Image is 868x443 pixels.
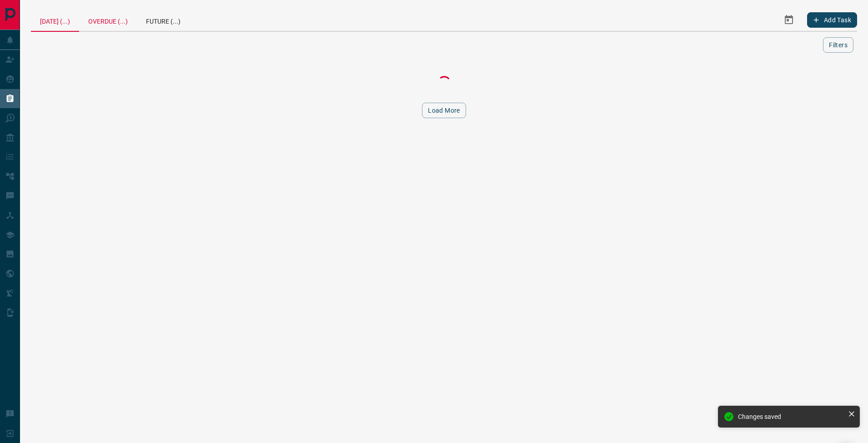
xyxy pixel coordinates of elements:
[422,103,466,118] button: Load More
[137,9,190,31] div: Future (...)
[778,9,800,31] button: Select Date Range
[807,12,857,28] button: Add Task
[738,413,844,420] div: Changes saved
[79,9,137,31] div: Overdue (...)
[31,9,79,32] div: [DATE] (...)
[399,74,490,92] div: Loading
[823,37,853,53] button: Filters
